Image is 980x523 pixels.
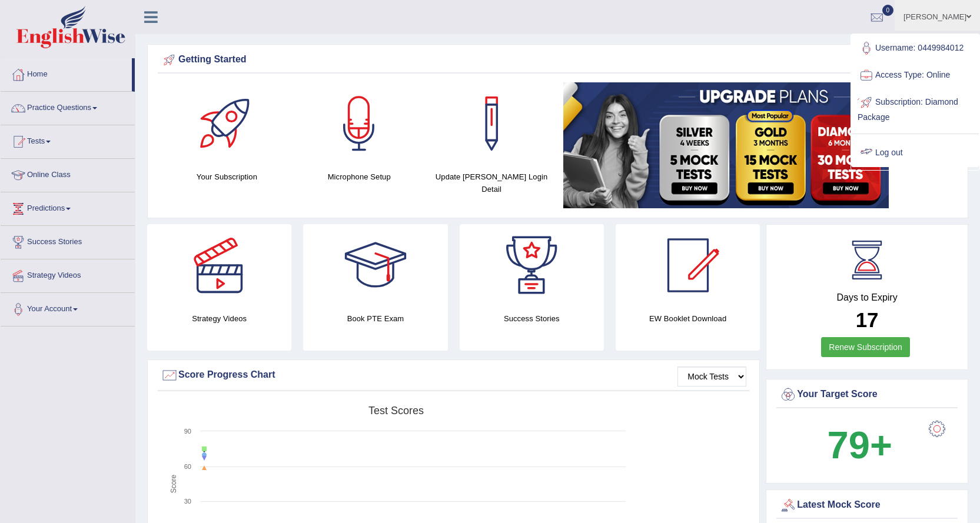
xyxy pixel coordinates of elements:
a: Success Stories [1,226,135,255]
h4: Days to Expiry [779,292,955,303]
text: 30 [184,498,191,505]
div: Score Progress Chart [161,367,746,384]
text: 60 [184,463,191,470]
a: Username: 0449984012 [852,35,979,62]
text: 90 [184,428,191,435]
a: Log out [852,139,979,166]
a: Access Type: Online [852,62,979,89]
a: Subscription: Diamond Package [852,89,979,128]
h4: Success Stories [460,312,604,325]
div: Latest Mock Score [779,497,955,514]
h4: Update [PERSON_NAME] Login Detail [431,171,552,195]
h4: Microphone Setup [299,171,420,183]
tspan: Score [170,475,178,494]
span: 0 [882,5,894,16]
tspan: Test scores [368,405,424,417]
a: Practice Questions [1,92,135,121]
h4: Your Subscription [167,171,287,183]
a: Renew Subscription [821,337,910,357]
a: Online Class [1,159,135,188]
b: 79+ [828,424,892,467]
h4: EW Booklet Download [616,312,760,325]
a: Tests [1,125,135,155]
a: Home [1,58,132,88]
a: Strategy Videos [1,259,135,289]
h4: Strategy Videos [147,312,291,325]
img: small5.jpg [563,82,889,208]
a: Predictions [1,192,135,222]
div: Getting Started [161,51,955,69]
a: Your Account [1,293,135,322]
div: Your Target Score [779,386,955,404]
b: 17 [856,308,879,331]
h4: Book PTE Exam [303,312,447,325]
